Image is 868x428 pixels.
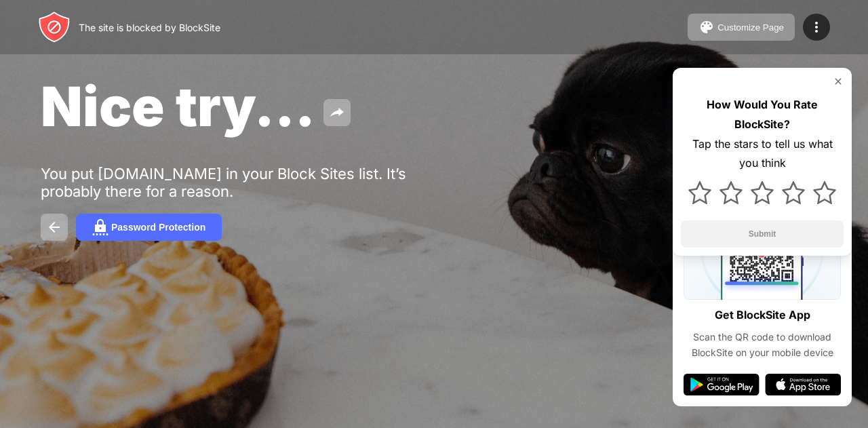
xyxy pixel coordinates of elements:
div: You put [DOMAIN_NAME] in your Block Sites list. It’s probably there for a reason. [41,165,460,200]
img: password.svg [92,219,108,235]
span: Nice try... [41,73,315,139]
div: Get BlockSite App [715,305,810,325]
button: Submit [681,220,844,248]
img: pallet.svg [698,19,715,35]
div: Tap the stars to tell us what you think [681,134,844,174]
div: Password Protection [111,222,205,233]
img: app-store.svg [765,374,841,395]
div: Scan the QR code to download BlockSite on your mobile device [684,330,841,360]
img: back.svg [46,219,62,235]
img: header-logo.svg [38,11,71,43]
button: Password Protection [76,214,222,241]
img: star.svg [719,181,743,204]
img: star.svg [813,181,836,204]
img: rate-us-close.svg [833,76,844,87]
div: How Would You Rate BlockSite? [681,95,844,134]
img: star.svg [751,181,774,204]
img: google-play.svg [684,374,759,395]
div: Customize Page [717,22,784,33]
img: menu-icon.svg [808,19,825,35]
img: star.svg [782,181,805,204]
div: The site is blocked by BlockSite [79,22,220,33]
img: star.svg [688,181,711,204]
button: Customize Page [688,14,795,41]
img: share.svg [329,104,345,121]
